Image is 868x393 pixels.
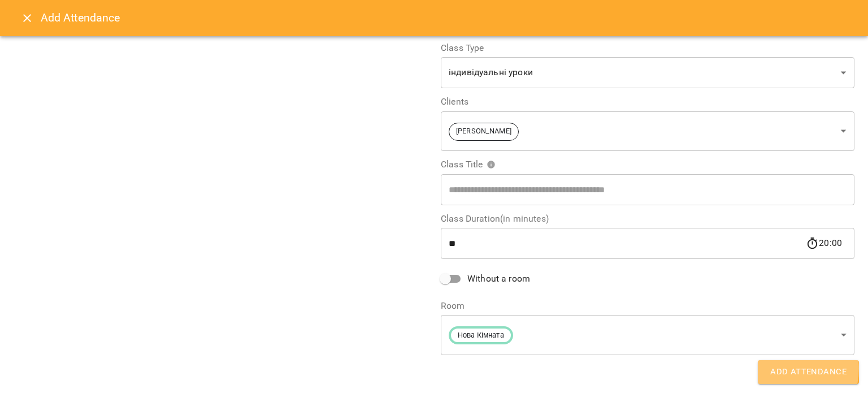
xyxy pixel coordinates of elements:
div: Нова Кімната [441,315,854,355]
div: індивідуальні уроки [441,57,854,89]
label: Class Type [441,44,854,53]
span: Without a room [467,272,530,286]
span: Class Title [441,160,496,169]
span: Add Attendance [770,365,847,379]
svg: Please specify class title or select clients [487,160,496,169]
label: Room [441,301,854,310]
span: [PERSON_NAME] [449,126,518,137]
h6: Add Attendance [41,9,854,27]
button: Add Attendance [758,360,859,384]
label: Class Duration(in minutes) [441,214,854,223]
span: Нова Кімната [451,330,511,341]
div: [PERSON_NAME] [441,111,854,151]
label: Clients [441,97,854,106]
button: Close [14,5,41,32]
